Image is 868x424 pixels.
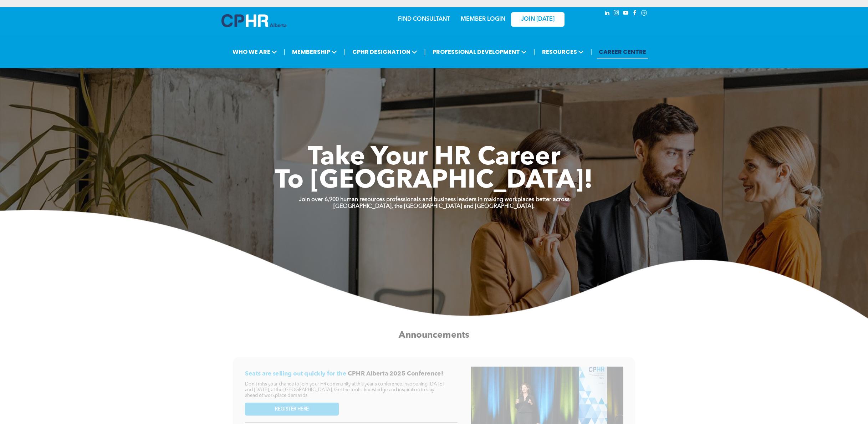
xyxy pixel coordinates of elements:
strong: [GEOGRAPHIC_DATA], the [GEOGRAPHIC_DATA] and [GEOGRAPHIC_DATA]. [333,204,535,209]
li: | [533,45,535,59]
span: RESOURCES [540,45,586,58]
img: A blue and white logo for cp alberta [221,14,286,27]
a: CAREER CENTRE [597,45,648,58]
li: | [284,45,286,59]
a: JOIN [DATE] [511,12,565,27]
a: Social network [640,9,648,19]
span: CPHR Alberta 2025 Conference! [348,371,443,377]
a: MEMBER LOGIN [461,16,505,22]
span: MEMBERSHIP [290,45,339,58]
a: facebook [631,9,639,19]
li: | [591,45,592,59]
a: FIND CONSULTANT [398,16,450,22]
span: JOIN [DATE] [521,16,555,23]
span: CPHR DESIGNATION [350,45,419,58]
span: Seats are selling out quickly for the [245,371,346,377]
li: | [344,45,346,59]
li: | [424,45,426,59]
span: To [GEOGRAPHIC_DATA]! [275,168,593,194]
span: PROFESSIONAL DEVELOPMENT [430,45,529,58]
span: WHO WE ARE [230,45,279,58]
span: REGISTER HERE [275,406,308,412]
span: Don't miss your chance to join your HR community at this year's conference, happening [DATE] and ... [245,382,444,398]
a: youtube [622,9,629,19]
a: instagram [612,9,620,19]
a: REGISTER HERE [245,403,339,416]
a: linkedin [603,9,611,19]
span: Announcements [399,331,469,339]
strong: Join over 6,900 human resources professionals and business leaders in making workplaces better ac... [299,197,570,203]
span: Take Your HR Career [308,145,561,171]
